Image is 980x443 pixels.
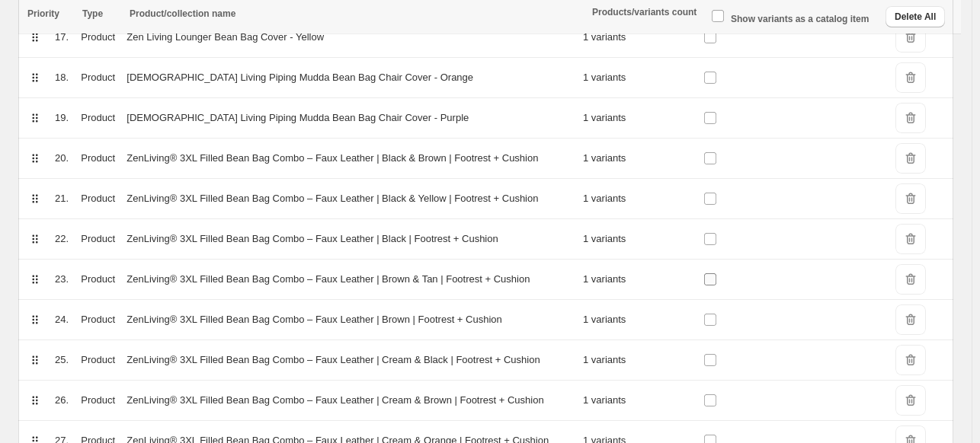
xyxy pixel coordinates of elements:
td: Product [76,58,122,98]
div: Products/variants count [592,6,702,18]
td: 1 variants [578,340,699,381]
td: ZenLiving® 3XL Filled Bean Bag Combo – Faux Leather | Cream & Brown | Footrest + Cushion [122,381,578,421]
td: Product [76,18,122,58]
td: 1 variants [578,179,699,219]
td: Product [76,139,122,179]
span: Show variants as a catalog item [711,14,869,24]
span: 21. [55,193,69,204]
td: ZenLiving® 3XL Filled Bean Bag Combo – Faux Leather | Brown & Tan | Footrest + Cushion [122,260,578,300]
td: Product [76,98,122,139]
span: Priority [27,8,59,19]
td: Product [76,179,122,219]
span: 25. [55,354,69,365]
td: [DEMOGRAPHIC_DATA] Living Piping Mudda Bean Bag Chair Cover - Purple [122,98,578,139]
td: 1 variants [578,219,699,260]
span: 19. [55,112,69,123]
td: Zen Living Lounger Bean Bag Cover - Yellow [122,18,578,58]
td: Product [76,340,122,381]
span: 17. [55,31,69,43]
td: Product [76,381,122,421]
td: ZenLiving® 3XL Filled Bean Bag Combo – Faux Leather | Black & Brown | Footrest + Cushion [122,139,578,179]
td: 1 variants [578,260,699,300]
td: ZenLiving® 3XL Filled Bean Bag Combo – Faux Leather | Black & Yellow | Footrest + Cushion [122,179,578,219]
span: Product/collection name [130,8,235,19]
button: Delete All [886,6,945,27]
span: Type [82,8,103,19]
td: [DEMOGRAPHIC_DATA] Living Piping Mudda Bean Bag Chair Cover - Orange [122,58,578,98]
span: Delete All [895,11,936,23]
td: 1 variants [578,300,699,340]
span: 26. [55,394,69,406]
span: 23. [55,273,69,285]
span: 18. [55,72,69,83]
span: 22. [55,233,69,244]
td: ZenLiving® 3XL Filled Bean Bag Combo – Faux Leather | Black | Footrest + Cushion [122,219,578,260]
span: 24. [55,314,69,325]
td: Product [76,260,122,300]
td: 1 variants [578,139,699,179]
td: Product [76,219,122,260]
span: 20. [55,152,69,164]
td: Product [76,300,122,340]
td: 1 variants [578,381,699,421]
td: ZenLiving® 3XL Filled Bean Bag Combo – Faux Leather | Brown | Footrest + Cushion [122,300,578,340]
td: 1 variants [578,58,699,98]
td: 1 variants [578,18,699,58]
td: 1 variants [578,98,699,139]
td: ZenLiving® 3XL Filled Bean Bag Combo – Faux Leather | Cream & Black | Footrest + Cushion [122,340,578,381]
